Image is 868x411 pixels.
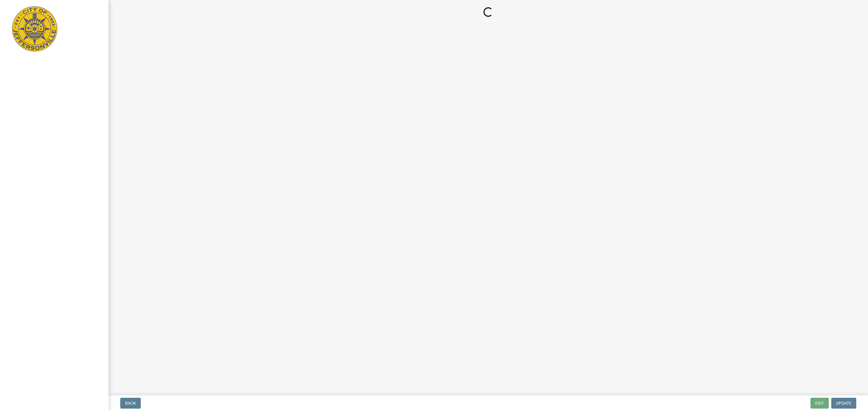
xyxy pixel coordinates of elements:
[836,401,851,406] span: Update
[125,401,136,406] span: Back
[810,398,829,409] button: Exit
[120,398,141,409] button: Back
[12,6,57,51] img: City of Jeffersonville, Indiana
[831,398,856,409] button: Update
